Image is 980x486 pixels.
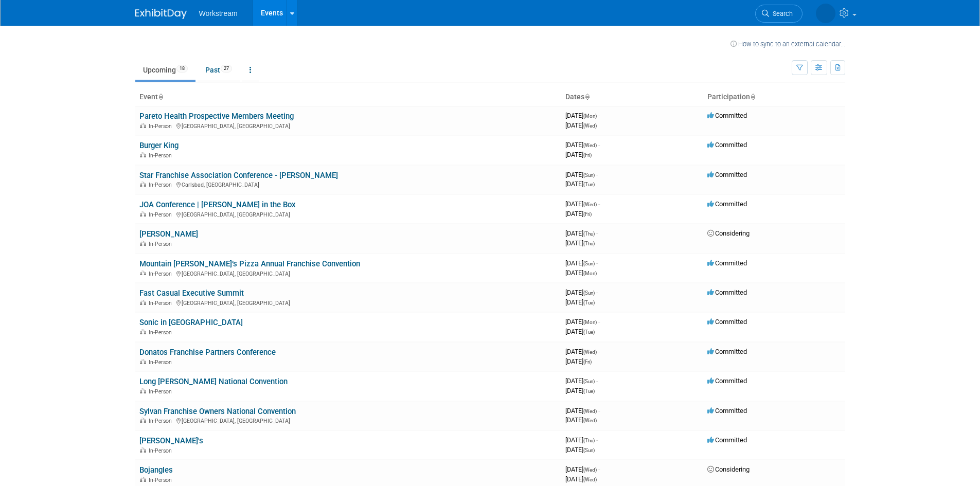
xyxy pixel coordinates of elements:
span: - [598,112,600,119]
span: (Tue) [583,182,595,187]
span: [DATE] [565,416,597,424]
span: [DATE] [565,141,600,149]
span: (Wed) [583,418,597,423]
span: [DATE] [565,387,595,394]
span: [DATE] [565,377,598,385]
img: Patrick Ledesma [816,4,835,23]
span: [DATE] [565,318,600,326]
a: Sylvan Franchise Owners National Convention [139,407,296,416]
a: Search [755,5,803,23]
span: (Sun) [583,447,595,453]
img: In-Person Event [140,123,146,128]
a: Sort by Start Date [584,93,590,101]
span: - [598,318,600,326]
span: (Fri) [583,152,592,158]
span: (Mon) [583,113,597,119]
span: Considering [707,465,750,473]
div: [GEOGRAPHIC_DATA], [GEOGRAPHIC_DATA] [139,298,557,307]
span: (Wed) [583,467,597,473]
img: In-Person Event [140,152,146,157]
a: Sonic in [GEOGRAPHIC_DATA] [139,318,243,327]
img: In-Person Event [140,241,146,246]
span: (Wed) [583,123,597,129]
span: - [596,229,598,237]
span: (Thu) [583,438,595,443]
span: In-Person [149,241,175,247]
span: In-Person [149,123,175,130]
span: (Sun) [583,261,595,266]
span: [DATE] [565,229,598,237]
span: Committed [707,289,747,296]
span: (Wed) [583,142,597,148]
span: (Tue) [583,388,595,394]
span: - [596,377,598,385]
span: (Tue) [583,300,595,305]
span: (Sun) [583,172,595,178]
a: Past27 [198,60,240,80]
span: (Fri) [583,211,592,217]
span: Workstream [199,9,238,17]
a: Fast Casual Executive Summit [139,289,244,298]
a: Donatos Franchise Partners Conference [139,348,276,357]
span: Committed [707,112,747,119]
img: ExhibitDay [135,9,187,19]
span: [DATE] [565,259,598,267]
img: In-Person Event [140,477,146,482]
span: - [596,436,598,444]
span: Committed [707,171,747,178]
span: - [598,141,600,149]
span: In-Person [149,388,175,395]
span: - [596,259,598,267]
span: Committed [707,318,747,326]
span: In-Person [149,211,175,218]
span: [DATE] [565,298,595,306]
span: In-Person [149,477,175,483]
span: 18 [176,65,188,73]
a: [PERSON_NAME]'s [139,436,203,445]
span: (Mon) [583,319,597,325]
span: Committed [707,407,747,415]
span: [DATE] [565,269,597,277]
span: [DATE] [565,289,598,296]
span: - [598,407,600,415]
span: In-Person [149,359,175,366]
a: [PERSON_NAME] [139,229,198,239]
span: - [598,348,600,355]
span: In-Person [149,182,175,188]
span: (Tue) [583,329,595,335]
span: [DATE] [565,357,592,365]
img: In-Person Event [140,418,146,423]
img: In-Person Event [140,271,146,276]
a: Sort by Participation Type [750,93,755,101]
span: 27 [221,65,232,73]
span: [DATE] [565,446,595,454]
img: In-Person Event [140,182,146,187]
span: - [596,171,598,178]
span: In-Person [149,300,175,307]
span: [DATE] [565,210,592,218]
span: [DATE] [565,407,600,415]
a: Burger King [139,141,179,150]
span: (Wed) [583,202,597,207]
th: Participation [703,88,845,106]
div: [GEOGRAPHIC_DATA], [GEOGRAPHIC_DATA] [139,121,557,130]
span: Considering [707,229,750,237]
a: Bojangles [139,465,173,475]
a: Long [PERSON_NAME] National Convention [139,377,288,386]
a: Sort by Event Name [158,93,163,101]
span: (Wed) [583,408,597,414]
span: [DATE] [565,348,600,355]
a: Pareto Health Prospective Members Meeting [139,112,294,121]
span: [DATE] [565,112,600,119]
span: [DATE] [565,171,598,178]
span: Committed [707,348,747,355]
div: [GEOGRAPHIC_DATA], [GEOGRAPHIC_DATA] [139,210,557,218]
a: Star Franchise Association Conference - [PERSON_NAME] [139,171,338,180]
img: In-Person Event [140,300,146,305]
th: Dates [561,88,703,106]
img: In-Person Event [140,211,146,217]
img: In-Person Event [140,359,146,364]
img: In-Person Event [140,329,146,334]
span: (Thu) [583,231,595,237]
span: (Sun) [583,290,595,296]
